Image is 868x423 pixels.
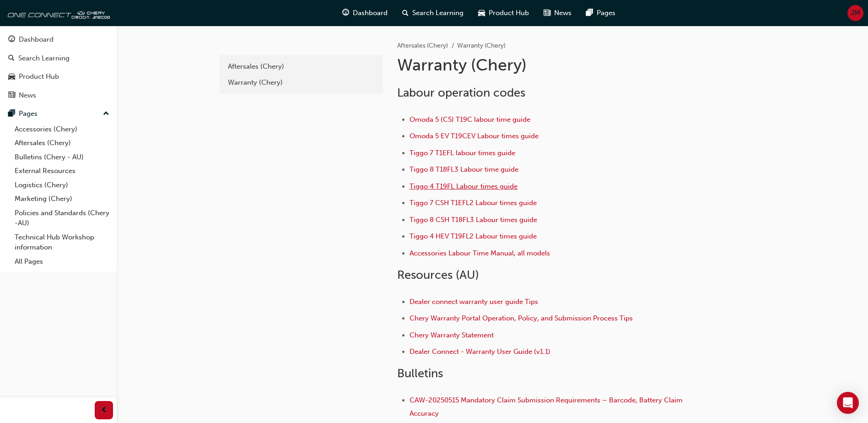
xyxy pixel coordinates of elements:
[457,41,506,51] li: Warranty (Chery)
[11,122,113,136] a: Accessories (Chery)
[8,110,15,118] span: pages-icon
[410,232,537,240] a: Tiggo 4 HEV T19FL2 Labour times guide
[11,178,113,192] a: Logistics (Chery)
[19,34,54,45] div: Dashboard
[397,55,697,75] h1: Warranty (Chery)
[536,4,579,22] a: news-iconNews
[8,73,15,81] span: car-icon
[410,132,539,140] a: Omoda 5 EV T19CEV Labour times guide
[223,59,379,75] a: Aftersales (Chery)
[395,4,471,22] a: search-iconSearch Learning
[397,42,448,49] a: Aftersales (Chery)
[11,136,113,150] a: Aftersales (Chery)
[101,405,108,416] span: prev-icon
[228,77,374,88] div: Warranty (Chery)
[5,4,110,22] img: oneconnect
[397,366,443,380] span: Bulletins
[847,5,863,21] button: JM
[410,165,518,174] a: Tiggo 8 T18FL3 Labour time guide
[397,268,479,282] span: Resources (AU)
[851,8,860,18] span: JM
[544,7,550,19] span: news-icon
[8,92,15,100] span: news-icon
[8,54,15,63] span: search-icon
[11,150,113,164] a: Bulletins (Chery - AU)
[11,230,113,255] a: Technical Hub Workshop information
[4,87,113,104] a: News
[19,90,36,101] div: News
[4,68,113,85] a: Product Hub
[19,71,59,82] div: Product Hub
[579,4,623,22] a: pages-iconPages
[228,61,374,72] div: Aftersales (Chery)
[4,29,113,105] button: DashboardSearch LearningProduct HubNews
[11,206,113,230] a: Policies and Standards (Chery -AU)
[410,115,530,124] a: Omoda 5 (C5) T19C labour time guide
[342,7,349,19] span: guage-icon
[4,50,113,67] a: Search Learning
[489,8,529,18] span: Product Hub
[410,199,537,207] a: Tiggo 7 CSH T1EFL2 Labour times guide
[19,108,38,119] div: Pages
[410,182,518,190] a: Tiggo 4 T19FL Labour times guide
[554,8,571,18] span: News
[18,53,70,64] div: Search Learning
[410,314,633,322] a: Chery Warranty Portal Operation, Policy, and Submission Process Tips
[478,7,485,19] span: car-icon
[412,8,464,18] span: Search Learning
[410,298,538,306] a: Dealer connect warranty user guide Tips
[597,8,615,18] span: Pages
[471,4,536,22] a: car-iconProduct Hub
[402,7,409,19] span: search-icon
[586,7,593,19] span: pages-icon
[410,249,550,257] a: Accessories Labour Time Manual, all models
[223,75,379,91] a: Warranty (Chery)
[410,396,685,418] a: CAW-20250515 Mandatory Claim Submission Requirements – Barcode, Battery Claim Accuracy
[410,331,494,339] a: Chery Warranty Statement
[4,31,113,48] a: Dashboard
[410,149,515,157] a: Tiggo 7 T1EFL labour times guide
[103,108,109,120] span: up-icon
[4,105,113,122] button: Pages
[397,86,525,100] span: Labour operation codes
[353,8,388,18] span: Dashboard
[11,192,113,206] a: Marketing (Chery)
[11,255,113,269] a: All Pages
[11,164,113,178] a: External Resources
[8,36,15,44] span: guage-icon
[410,347,550,356] a: Dealer Connect - Warranty User Guide (v1.1)
[837,392,859,414] div: Open Intercom Messenger
[410,216,537,224] a: Tiggo 8 CSH T18FL3 Labour times guide
[335,4,395,22] a: guage-iconDashboard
